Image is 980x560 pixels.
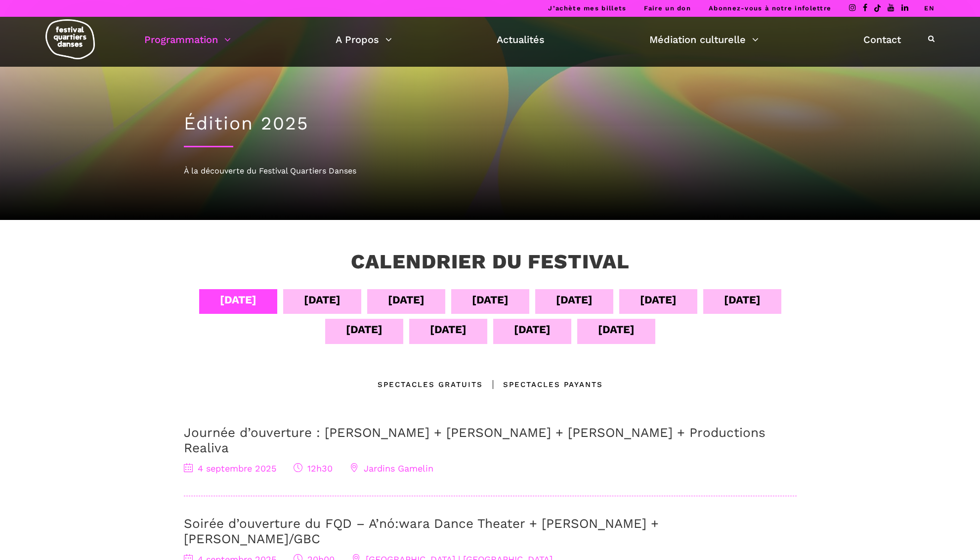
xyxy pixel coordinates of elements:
[350,463,433,474] span: Jardins Gamelin
[598,321,635,338] div: [DATE]
[378,379,483,390] div: Spectacles gratuits
[144,31,231,48] a: Programmation
[430,321,467,338] div: [DATE]
[709,4,831,12] a: Abonnez-vous à notre infolettre
[336,31,392,48] a: A Propos
[184,113,797,134] h1: Édition 2025
[472,291,509,308] div: [DATE]
[483,379,603,390] div: Spectacles Payants
[351,250,630,274] h3: Calendrier du festival
[724,291,761,308] div: [DATE]
[640,291,677,308] div: [DATE]
[346,321,383,338] div: [DATE]
[220,291,256,308] div: [DATE]
[304,291,341,308] div: [DATE]
[45,19,95,59] img: logo-fqd-med
[514,321,551,338] div: [DATE]
[924,4,935,12] a: EN
[649,31,759,48] a: Médiation culturelle
[556,291,593,308] div: [DATE]
[497,31,545,48] a: Actualités
[644,4,691,12] a: Faire un don
[388,291,425,308] div: [DATE]
[184,516,659,546] a: Soirée d’ouverture du FQD – A’nó:wara Dance Theater + [PERSON_NAME] + [PERSON_NAME]/GBC
[548,4,626,12] a: J’achète mes billets
[184,463,276,474] span: 4 septembre 2025
[184,165,797,177] div: À la découverte du Festival Quartiers Danses
[294,463,333,474] span: 12h30
[863,31,901,48] a: Contact
[184,425,766,455] a: Journée d’ouverture : [PERSON_NAME] + [PERSON_NAME] + [PERSON_NAME] + Productions Realiva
